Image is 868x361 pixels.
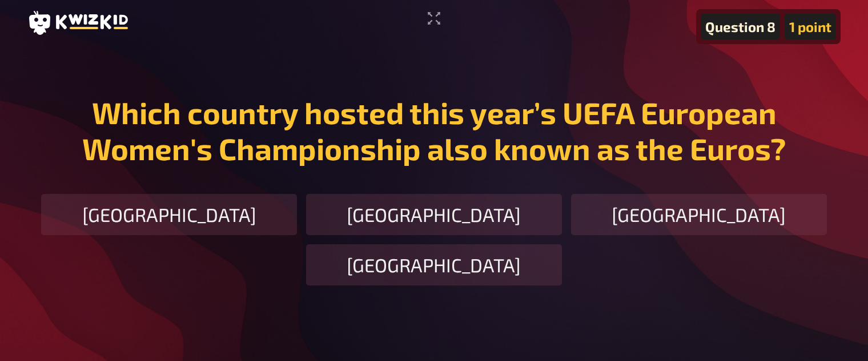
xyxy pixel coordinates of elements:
h1: Which country hosted this year’s UEFA European Women's Championship also known as the Euros? [37,94,831,166]
button: Enter Fullscreen [423,9,445,27]
div: [GEOGRAPHIC_DATA] [306,244,562,285]
div: [GEOGRAPHIC_DATA] [571,194,827,235]
div: [GEOGRAPHIC_DATA] [41,194,297,235]
div: Question 8 [701,14,780,39]
div: [GEOGRAPHIC_DATA] [306,194,562,235]
div: 1 point [785,14,836,39]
